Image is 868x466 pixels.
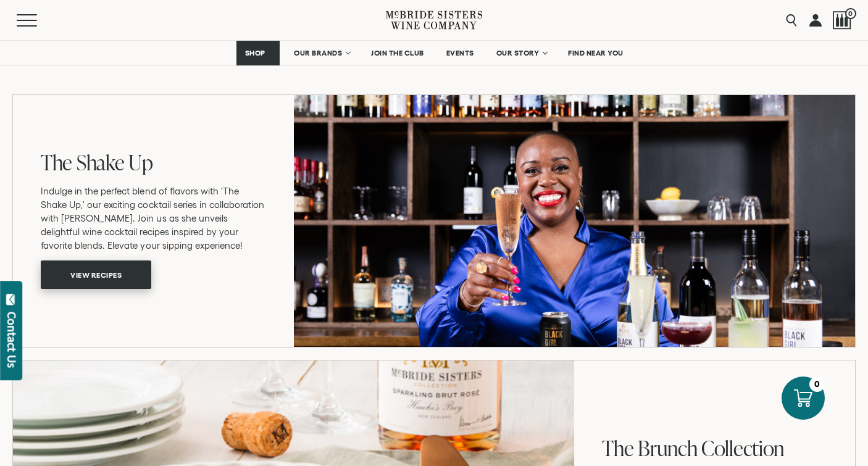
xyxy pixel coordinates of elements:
[701,433,784,462] span: Collection
[77,148,125,177] span: Shake
[41,185,266,252] p: Indulge in the perfect blend of flavors with 'The Shake Up,' our exciting cocktail series in coll...
[488,41,554,65] a: OUR STORY
[638,433,697,462] span: Brunch
[371,49,424,57] span: JOIN THE CLUB
[236,41,280,65] a: SHOP
[446,49,474,57] span: EVENTS
[809,377,825,392] div: 0
[6,312,18,368] div: Contact Us
[568,49,624,57] span: FIND NEAR YOU
[128,148,152,177] span: Up
[294,49,342,57] span: OUR BRANDS
[496,49,540,57] span: OUR STORY
[363,41,432,65] a: JOIN THE CLUB
[560,41,632,65] a: FIND NEAR YOU
[41,148,72,177] span: The
[41,260,151,289] button: View recipes
[49,262,143,286] span: View recipes
[244,49,265,57] span: SHOP
[438,41,482,65] a: EVENTS
[12,94,856,347] a: The Shake Up Indulge in the perfect blend of flavors with 'The Shake Up,' our exciting cocktail s...
[845,8,856,19] span: 0
[17,14,61,27] button: Mobile Menu Trigger
[602,433,633,462] span: The
[286,41,357,65] a: OUR BRANDS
